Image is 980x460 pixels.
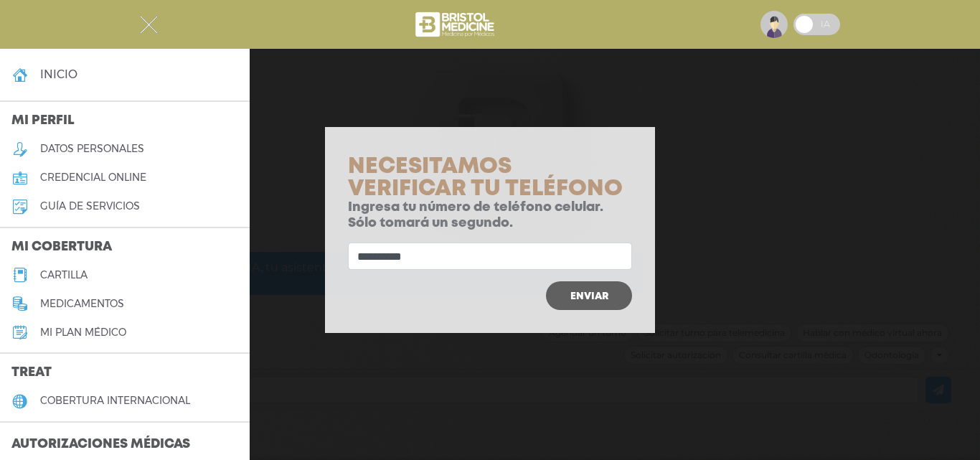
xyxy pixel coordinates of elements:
h5: credencial online [40,172,146,184]
span: Necesitamos verificar tu teléfono [348,157,623,199]
h5: datos personales [40,143,144,155]
img: Cober_menu-close-white.svg [140,16,158,34]
h5: cobertura internacional [40,395,190,407]
span: Enviar [570,291,608,301]
h5: guía de servicios [40,200,140,212]
h5: medicamentos [40,298,124,310]
img: bristol-medicine-blanco.png [413,7,499,42]
img: profile-placeholder.svg [760,11,788,38]
h5: Mi plan médico [40,327,126,339]
p: Ingresa tu número de teléfono celular. Sólo tomará un segundo. [348,200,632,231]
h5: cartilla [40,269,88,281]
h4: inicio [40,67,77,81]
button: Enviar [546,281,632,310]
